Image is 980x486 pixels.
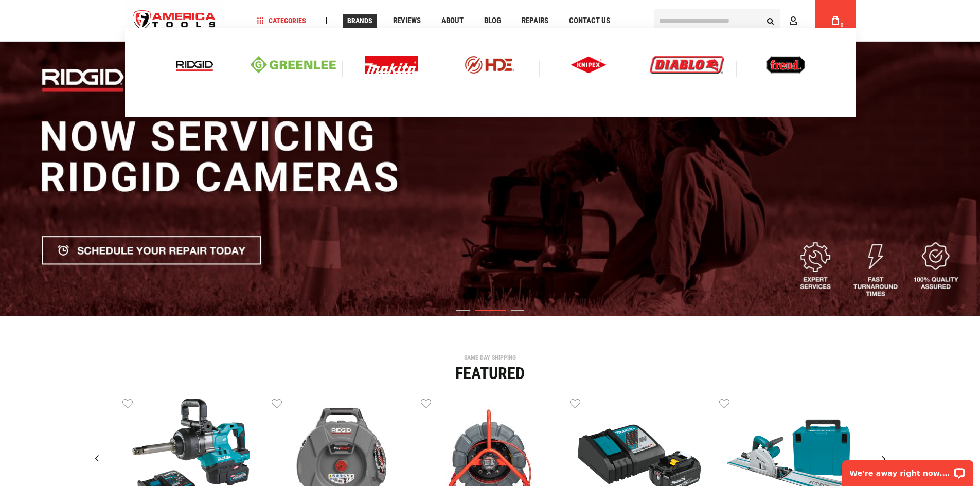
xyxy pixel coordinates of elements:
[122,365,858,382] div: Featured
[388,14,425,28] a: Reviews
[347,17,372,24] span: Brands
[484,17,501,25] span: Blog
[571,56,607,74] img: Knipex logo
[437,14,468,28] a: About
[871,446,897,472] div: Next slide
[479,14,506,28] a: Blog
[393,17,421,25] span: Reviews
[841,22,844,28] span: 0
[447,56,532,74] img: HDE logo
[257,17,306,24] span: Categories
[122,355,858,361] div: SAME DAY SHIPPING
[84,446,110,472] div: Previous slide
[522,17,548,25] span: Repairs
[564,14,615,28] a: Contact Us
[835,454,980,486] iframe: LiveChat chat widget
[173,56,216,74] img: Ridgid logo
[251,56,336,74] img: Greenlee logo
[650,56,724,74] img: Diablo logo
[252,14,311,28] a: Categories
[441,17,464,25] span: About
[343,14,377,28] a: Brands
[761,11,780,30] button: Search
[125,2,225,40] img: America Tools
[517,14,553,28] a: Repairs
[766,56,805,74] img: Freud logo
[365,56,418,74] img: Makita Logo
[125,2,225,40] a: store logo
[569,17,610,25] span: Contact Us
